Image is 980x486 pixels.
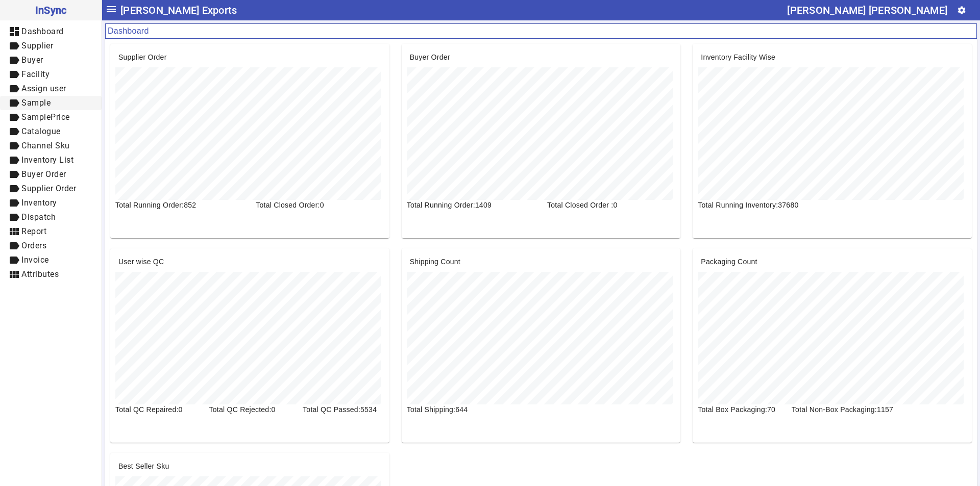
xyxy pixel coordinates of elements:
[203,404,297,415] div: Total QC Rejected:0
[693,248,972,267] mat-card-header: Packaging Count
[8,225,20,238] mat-icon: view_module
[692,404,786,415] div: Total Box Packaging:70
[297,404,390,415] div: Total QC Passed:5534
[21,141,70,150] span: Channel Sku
[21,126,61,136] span: Catalogue
[8,2,93,18] span: InSync
[21,27,64,36] span: Dashboard
[8,25,20,38] mat-icon: dashboard
[8,254,20,266] mat-icon: label
[21,155,73,165] span: Inventory List
[105,23,977,39] mat-card-header: Dashboard
[110,248,389,267] mat-card-header: User wise QC
[8,68,20,81] mat-icon: label
[787,2,947,18] div: [PERSON_NAME] [PERSON_NAME]
[110,44,389,62] mat-card-header: Supplier Order
[8,97,20,109] mat-icon: label
[120,2,237,18] span: [PERSON_NAME] Exports
[21,269,59,279] span: Attributes
[21,55,43,65] span: Buyer
[21,112,70,122] span: SamplePrice
[21,255,49,265] span: Invoice
[693,44,972,62] mat-card-header: Inventory Facility Wise
[110,453,389,471] mat-card-header: Best Seller Sku
[109,404,203,415] div: Total QC Repaired:0
[21,169,66,179] span: Buyer Order
[957,6,966,15] mat-icon: settings
[8,168,20,181] mat-icon: label
[21,241,46,250] span: Orders
[250,200,390,210] div: Total Closed Order:0
[402,248,681,267] mat-card-header: Shipping Count
[786,404,926,415] div: Total Non-Box Packaging:1157
[21,69,50,79] span: Facility
[21,98,51,108] span: Sample
[8,197,20,209] mat-icon: label
[21,226,46,236] span: Report
[541,200,681,210] div: Total Closed Order :0
[401,404,495,415] div: Total Shipping:644
[8,40,20,52] mat-icon: label
[8,54,20,66] mat-icon: label
[105,3,117,15] mat-icon: menu
[402,44,681,62] mat-card-header: Buyer Order
[8,211,20,223] mat-icon: label
[21,41,53,50] span: Supplier
[692,200,832,210] div: Total Running Inventory:37680
[21,184,76,193] span: Supplier Order
[21,212,56,222] span: Dispatch
[21,84,66,93] span: Assign user
[109,200,250,210] div: Total Running Order:852
[8,140,20,152] mat-icon: label
[8,183,20,195] mat-icon: label
[8,83,20,95] mat-icon: label
[8,154,20,166] mat-icon: label
[8,240,20,252] mat-icon: label
[21,198,57,208] span: Inventory
[401,200,541,210] div: Total Running Order:1409
[8,125,20,138] mat-icon: label
[8,111,20,123] mat-icon: label
[8,268,20,280] mat-icon: view_module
